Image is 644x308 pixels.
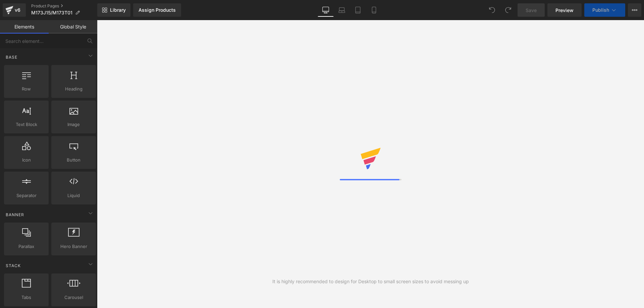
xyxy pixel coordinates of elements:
span: Separator [6,192,47,199]
span: Parallax [6,243,47,250]
a: Global Style [49,20,97,34]
a: Preview [547,3,582,17]
a: Tablet [350,3,366,17]
span: M173J15/M173T01 [31,10,72,15]
button: Publish [584,3,625,17]
span: Heading [53,85,94,93]
button: More [628,3,641,17]
span: Stack [5,262,21,269]
div: It is highly recommended to design for Desktop to small screen sizes to avoid messing up [272,278,469,285]
span: Icon [6,157,47,164]
span: Save [526,7,537,14]
a: Mobile [366,3,382,17]
a: v6 [3,3,26,17]
span: Preview [555,7,574,14]
div: Assign Products [139,7,176,13]
span: Button [53,157,94,164]
button: Undo [485,3,499,17]
a: Desktop [318,3,334,17]
span: Image [53,121,94,128]
span: Banner [5,211,25,218]
a: New Library [97,3,130,17]
a: Product Pages [31,3,97,9]
span: Liquid [53,192,94,199]
span: Publish [592,7,609,13]
span: Carousel [53,294,94,301]
span: Base [5,54,18,60]
button: Redo [501,3,515,17]
span: Tabs [6,294,47,301]
div: v6 [13,6,22,14]
span: Library [110,7,126,13]
span: Row [6,85,47,93]
span: Text Block [6,121,47,128]
span: Hero Banner [53,243,94,250]
a: Laptop [334,3,350,17]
